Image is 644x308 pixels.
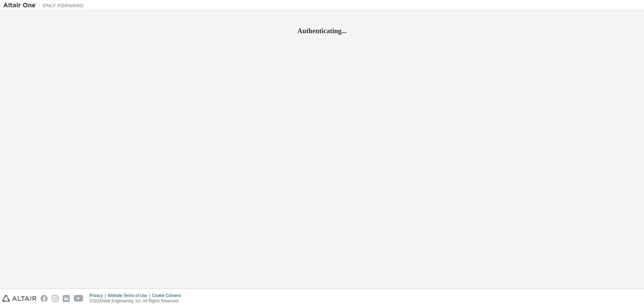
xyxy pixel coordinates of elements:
[3,2,87,9] img: Altair One
[2,295,37,302] img: altair_logo.svg
[108,293,152,298] div: Website Terms of Use
[90,293,108,298] div: Privacy
[63,295,70,302] img: linkedin.svg
[3,26,641,35] h2: Authenticating...
[74,295,84,302] img: youtube.svg
[41,295,48,302] img: facebook.svg
[90,298,185,304] p: © 2025 Altair Engineering, Inc. All Rights Reserved.
[52,295,59,302] img: instagram.svg
[152,293,184,298] div: Cookie Consent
